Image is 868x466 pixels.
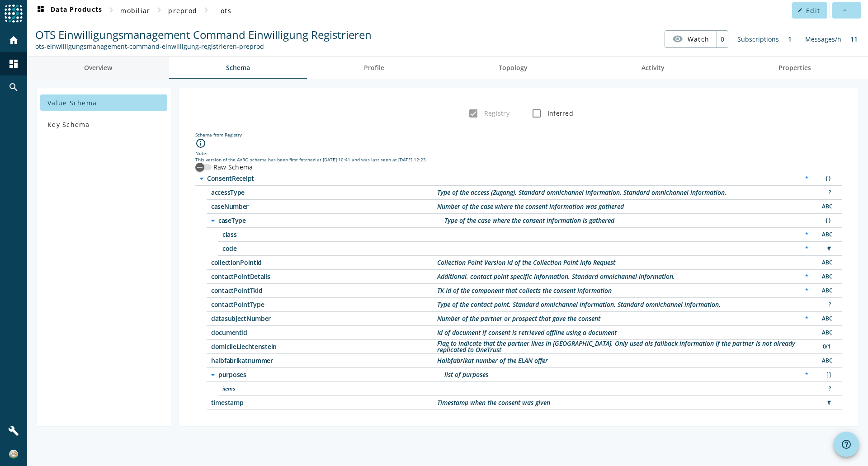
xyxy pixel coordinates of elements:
div: 0 [717,31,728,47]
i: info_outline [195,138,206,149]
span: Overview [84,65,112,71]
span: /purposes/items [222,386,448,392]
div: Description [437,340,815,353]
div: Subscriptions [733,30,783,48]
span: /timestamp [211,400,437,406]
i: arrow_drop_down [208,215,218,226]
button: ots [212,2,241,19]
span: /documentId [211,329,437,336]
span: OTS Einwilligungsmanagement Command Einwilligung Registrieren [35,27,372,42]
div: Required [801,174,813,184]
span: Key Schema [47,120,90,129]
div: Description [437,329,617,336]
i: arrow_drop_down [196,173,207,184]
div: Description [437,358,548,364]
div: Description [437,259,615,266]
span: preprod [168,6,197,15]
div: Description [437,301,721,308]
span: /datasubjectNumber [211,315,437,322]
span: Data Products [35,5,102,16]
button: Value Schema [40,94,167,111]
div: Description [437,203,624,210]
span: /halbfabrikatnummer [211,358,437,364]
span: /contactPointType [211,301,437,308]
div: Required [801,230,813,240]
mat-icon: help_outline [841,439,852,450]
span: Schema [226,65,250,71]
mat-icon: search [8,82,19,93]
button: Edit [792,2,827,19]
div: String [817,314,835,324]
div: Unknown [817,188,835,198]
span: Watch [688,31,709,47]
label: Inferred [546,109,573,118]
button: preprod [165,2,201,19]
div: Description [437,315,600,322]
button: mobiliar [117,2,154,19]
span: /collectionPointId [211,259,437,266]
div: Boolean [817,342,835,352]
div: Description [444,217,614,224]
div: Array [817,370,835,380]
div: 1 [783,30,796,48]
div: Object [817,216,835,226]
div: Description [444,372,488,378]
span: mobiliar [120,6,150,15]
span: ots [221,6,231,15]
div: 11 [846,30,862,48]
button: Watch [665,31,717,47]
span: Value Schema [47,99,97,107]
div: This version of the AVRO schema has been first fetched at [DATE] 10:41 and was last seen at [DATE... [195,156,842,163]
mat-icon: build [8,425,19,436]
i: arrow_drop_down [208,369,218,380]
mat-icon: more_horiz [841,8,846,13]
mat-icon: edit [797,8,802,13]
span: /caseType/code [222,245,448,252]
div: Description [437,400,550,406]
div: Description [437,273,675,280]
img: ee7f7be0806d73fa2adc94478da769d2 [9,450,18,459]
button: Data Products [32,2,106,19]
div: Kafka Topic: ots-einwilligungsmanagement-command-einwilligung-registrieren-preprod [35,42,372,51]
span: /contactPointDetails [211,273,437,280]
div: Description [437,287,612,294]
span: Topology [499,65,528,71]
div: Number [817,244,835,254]
div: Number [817,398,835,408]
mat-icon: chevron_right [154,5,165,15]
div: Unknown [817,384,835,394]
span: /caseType [218,217,444,224]
label: Raw Schema [212,163,253,172]
div: String [817,356,835,366]
div: String [817,258,835,268]
div: String [817,202,835,212]
div: String [817,286,835,296]
mat-icon: home [8,35,19,46]
div: Required [801,370,813,380]
div: String [817,230,835,240]
div: Required [801,272,813,282]
span: /purposes [218,372,444,378]
div: Unknown [817,300,835,310]
span: Profile [364,65,384,71]
span: /caseType/class [222,231,448,238]
mat-icon: chevron_right [106,5,117,15]
mat-icon: chevron_right [201,5,212,15]
div: Schema from Registry [195,132,842,138]
span: /domicileLiechtenstein [211,344,437,350]
div: Description [437,189,726,196]
mat-icon: dashboard [35,5,46,16]
mat-icon: visibility [672,33,683,44]
span: Activity [642,65,665,71]
div: Required [801,244,813,254]
div: Note: [195,150,842,156]
div: String [817,328,835,338]
span: /caseNumber [211,203,437,210]
img: spoud-logo.svg [5,5,23,23]
span: /contactPointTkId [211,287,437,294]
div: Required [801,286,813,296]
span: Properties [778,65,811,71]
div: Messages/h [801,30,846,48]
mat-icon: dashboard [8,58,19,69]
span: / [207,175,433,182]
